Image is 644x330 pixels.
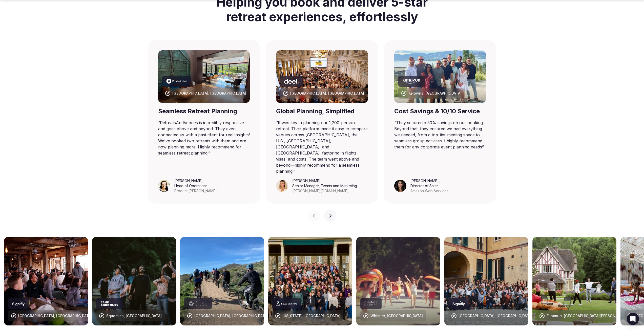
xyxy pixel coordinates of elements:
[4,237,88,325] img: Alentejo, Portugal
[276,50,368,103] img: Punta Umbria, Spain
[268,237,352,325] img: New York, USA
[282,313,340,318] div: [US_STATE], [GEOGRAPHIC_DATA]
[444,237,528,325] img: Alentejo, Portugal
[410,188,448,193] div: Amazon Web Services
[158,50,250,103] img: Barcelona, Spain
[174,188,217,193] div: Product [PERSON_NAME]
[370,313,423,318] div: Whistler, [GEOGRAPHIC_DATA]
[158,107,250,116] div: Seamless Retreat Planning
[276,180,288,192] img: Triana Jewell-Lujan
[394,107,486,116] div: Cost Savings & 10/10 Service
[290,91,364,96] div: [GEOGRAPHIC_DATA], [GEOGRAPHIC_DATA]
[356,237,440,325] img: Whistler, Canada
[292,183,357,188] div: Senior Manager, Events and Marketing
[172,91,246,96] div: [GEOGRAPHIC_DATA], [GEOGRAPHIC_DATA]
[12,301,25,306] svg: Signify company logo
[18,313,92,318] div: [GEOGRAPHIC_DATA], [GEOGRAPHIC_DATA]
[276,120,368,174] blockquote: “ It was key in planning our 1,200-person retreat. Their platform made it easy to compare venues ...
[410,183,448,188] div: Director of Sales
[174,179,203,183] cite: [PERSON_NAME]
[292,179,321,183] cite: [PERSON_NAME]
[158,180,170,192] img: Leeann Trang
[394,120,486,150] blockquote: “ They secured a 50% savings on our booking. Beyond that, they ensured we had everything we neede...
[452,301,465,306] svg: Signify company logo
[410,179,439,183] cite: [PERSON_NAME]
[394,50,486,103] img: Kelowna, Canada
[292,188,357,193] div: [PERSON_NAME][DOMAIN_NAME]
[410,178,448,193] figcaption: ,
[276,301,297,306] svg: LeagueApps company logo
[180,237,264,325] img: Lombardy, Italy
[276,107,368,116] div: Global Planning, Simplified
[92,237,176,325] img: Squamish, Canada
[106,313,162,318] div: Squamish, [GEOGRAPHIC_DATA]
[284,79,299,84] svg: Deel company logo
[459,313,532,318] div: [GEOGRAPHIC_DATA], [GEOGRAPHIC_DATA]
[158,120,250,156] blockquote: “ RetreatsAndVenues is incredibly responsive and goes above and beyond. They even connected us wi...
[292,178,357,193] figcaption: ,
[408,91,462,96] div: Kelowna, [GEOGRAPHIC_DATA]
[627,313,639,325] div: Open Intercom Messenger
[194,313,268,318] div: [GEOGRAPHIC_DATA], [GEOGRAPHIC_DATA]
[532,237,616,325] img: Elincourt-Sainte-Marguerite, France
[174,183,217,188] div: Head of Operations
[394,180,406,192] img: Sonia Singh
[174,178,217,193] figcaption: ,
